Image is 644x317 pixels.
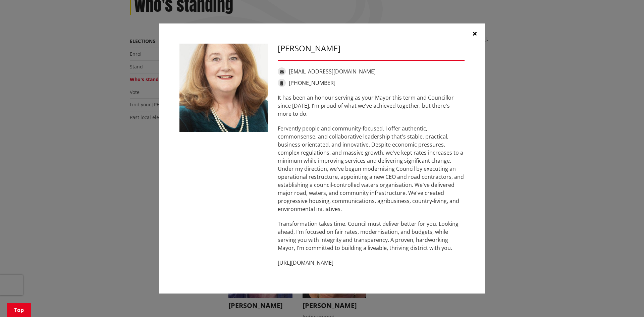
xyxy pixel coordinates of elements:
iframe: Messenger Launcher [613,289,637,313]
h3: [PERSON_NAME] [278,44,465,53]
a: [EMAIL_ADDRESS][DOMAIN_NAME] [289,68,376,75]
a: Top [7,303,31,317]
p: Transformation takes time. Council must deliver better for you. Looking ahead, I'm focused on fai... [278,220,465,252]
p: It has been an honour serving as your Mayor this term and Councillor since [DATE]. I'm proud of w... [278,94,465,118]
img: WO-M__CHURCH_J__UwGuY [179,44,268,132]
a: [PHONE_NUMBER] [289,79,335,87]
p: [URL][DOMAIN_NAME] [278,259,465,267]
p: Fervently people and community-focused, I offer authentic, commonsense, and collaborative leaders... [278,124,465,213]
